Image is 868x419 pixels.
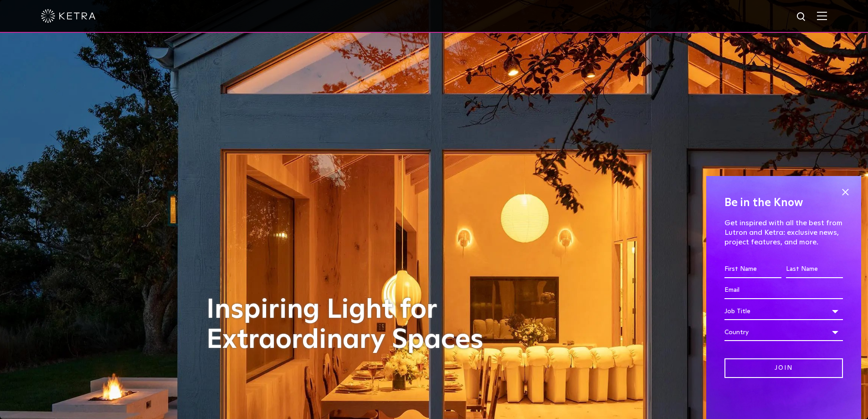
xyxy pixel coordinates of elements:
[786,261,843,278] input: Last Name
[724,261,781,278] input: First Name
[724,324,843,341] div: Country
[796,11,807,23] img: search icon
[724,218,843,247] p: Get inspired with all the best from Lutron and Ketra: exclusive news, project features, and more.
[724,358,843,378] input: Join
[817,11,827,20] img: Hamburger%20Nav.svg
[724,194,843,212] h4: Be in the Know
[724,282,843,299] input: Email
[724,303,843,320] div: Job Title
[206,295,503,355] h1: Inspiring Light for Extraordinary Spaces
[41,9,96,23] img: ketra-logo-2019-white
